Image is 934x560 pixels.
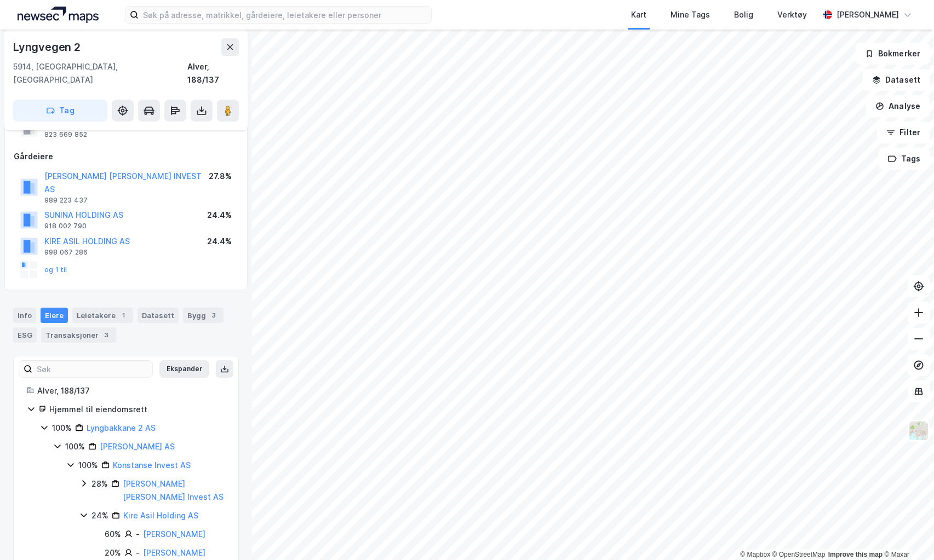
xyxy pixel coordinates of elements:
div: 100% [52,422,72,435]
div: 823 669 852 [44,130,87,139]
div: Alver, 188/137 [187,60,239,86]
div: Verktøy [777,8,807,21]
div: - [136,528,140,541]
img: Z [908,420,929,441]
input: Søk [32,361,152,377]
div: ESG [13,327,37,343]
button: Ekspander [159,360,209,378]
div: 24% [91,509,108,522]
div: Alver, 188/137 [37,384,225,397]
button: Tags [879,148,930,170]
div: Datasett [137,308,179,323]
div: 3 [208,310,219,321]
div: Lyngvegen 2 [13,38,83,56]
div: 1 [118,310,129,321]
button: Datasett [863,69,930,91]
a: [PERSON_NAME] [143,548,205,557]
a: Lyngbakkane 2 AS [87,423,156,432]
div: 27.8% [209,170,232,183]
a: OpenStreetMap [772,551,826,558]
div: Gårdeiere [14,150,238,163]
div: 60% [105,528,121,541]
a: [PERSON_NAME] [PERSON_NAME] Invest AS [123,479,224,501]
a: Kire Asil Holding AS [123,511,198,520]
input: Søk på adresse, matrikkel, gårdeiere, leietakere eller personer [139,7,431,23]
div: 24.4% [207,209,232,222]
div: Hjemmel til eiendomsrett [49,403,225,416]
div: Bygg [183,308,224,323]
div: [PERSON_NAME] [836,8,899,21]
div: 5914, [GEOGRAPHIC_DATA], [GEOGRAPHIC_DATA] [13,60,187,86]
a: [PERSON_NAME] AS [100,442,175,451]
div: Bolig [734,8,753,21]
div: 20% [105,546,121,559]
a: [PERSON_NAME] [143,529,205,539]
div: 3 [101,330,112,340]
div: 989 223 437 [44,196,88,205]
div: Eiere [41,308,68,323]
div: Kart [631,8,646,21]
button: Bokmerker [856,43,930,65]
button: Tag [13,100,107,122]
div: 100% [78,459,98,472]
div: Leietakere [72,308,133,323]
div: - [136,546,140,559]
button: Analyse [866,95,930,117]
div: Info [13,308,36,323]
a: Mapbox [740,551,770,558]
a: Improve this map [828,551,883,558]
div: 28% [91,477,108,490]
a: Konstanse Invest AS [113,460,191,470]
iframe: Chat Widget [879,507,934,560]
div: Kontrollprogram for chat [879,507,934,560]
div: 100% [65,440,85,453]
img: logo.a4113a55bc3d86da70a041830d287a7e.svg [18,7,99,23]
div: 998 067 286 [44,248,88,257]
button: Filter [877,122,930,143]
div: Transaksjoner [41,327,116,343]
div: Mine Tags [671,8,710,21]
div: 24.4% [207,235,232,248]
div: 918 002 790 [44,222,87,230]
